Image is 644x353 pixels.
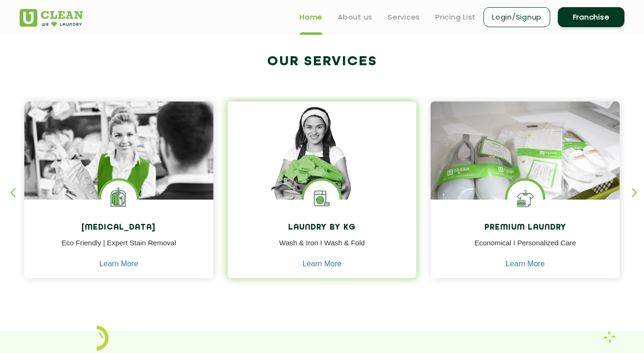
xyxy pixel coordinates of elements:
[24,101,213,253] img: Drycleaners near me
[604,331,615,343] img: Laundry wash and iron
[431,101,620,227] img: laundry done shoes and clothes
[31,238,206,259] p: Eco Friendly | Expert Stain Removal
[558,7,624,27] a: Franchise
[300,11,322,23] a: Home
[338,11,372,23] a: About us
[99,260,138,268] a: Learn More
[438,238,613,259] p: Economical I Personalized Care
[302,260,342,268] a: Learn More
[304,181,340,216] img: laundry washing machine
[101,181,137,216] img: Laundry Services near me
[438,223,613,232] h4: Premium Laundry
[506,260,545,268] a: Learn More
[235,223,410,232] h4: Laundry by Kg
[228,101,417,227] img: a girl with laundry basket
[97,325,109,350] img: icon_2.png
[435,11,476,23] a: Pricing List
[388,11,420,23] a: Services
[20,54,624,70] h2: Our Services
[31,223,206,232] h4: [MEDICAL_DATA]
[235,238,410,259] p: Wash & Iron I Wash & Fold
[483,7,550,27] a: Login/Signup
[507,181,543,216] img: Shoes Cleaning
[20,9,83,27] img: UClean Laundry and Dry Cleaning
